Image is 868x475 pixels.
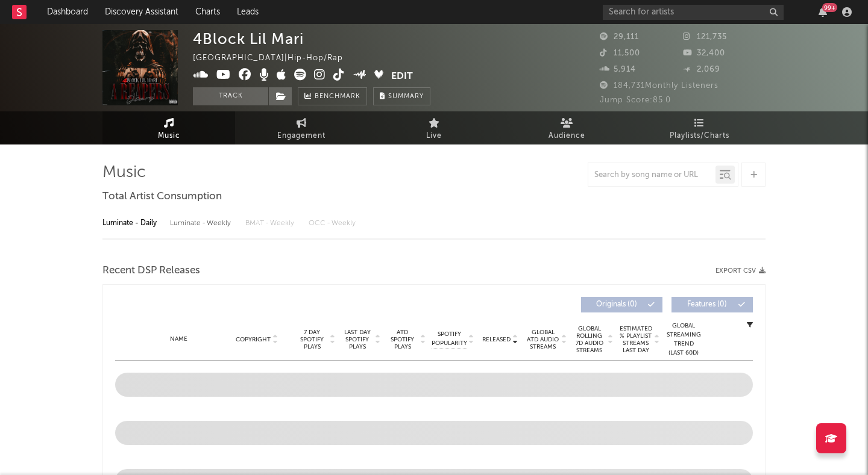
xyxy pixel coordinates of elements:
[683,33,727,41] span: 121,735
[588,170,715,180] input: Search by song name or URL
[236,336,271,343] span: Copyright
[683,49,725,57] span: 32,400
[822,3,837,12] div: 99 +
[500,111,633,144] a: Audience
[102,111,235,144] a: Music
[391,69,413,84] button: Edit
[277,129,325,143] span: Engagement
[600,49,640,57] span: 11,500
[139,335,218,344] div: Name
[603,5,784,20] input: Search for artists
[619,325,652,354] span: Estimated % Playlist Streams Last Day
[715,267,766,275] button: Export CSV
[235,111,368,144] a: Engagement
[193,87,268,105] button: Track
[665,321,702,358] div: Global Streaming Trend (Last 60D)
[581,297,662,312] button: Originals(0)
[102,264,200,278] span: Recent DSP Releases
[670,129,729,143] span: Playlists/Charts
[549,129,585,143] span: Audience
[683,66,720,73] span: 2,069
[573,325,606,354] span: Global Rolling 7D Audio Streams
[432,330,467,348] span: Spotify Popularity
[170,213,233,234] div: Luminate - Weekly
[388,93,424,100] span: Summary
[193,51,357,66] div: [GEOGRAPHIC_DATA] | Hip-Hop/Rap
[315,90,360,104] span: Benchmark
[373,87,430,105] button: Summary
[158,129,180,143] span: Music
[193,30,304,48] div: 4Block Lil Mari
[298,87,367,105] a: Benchmark
[819,7,827,17] button: 99+
[679,301,735,308] span: Features ( 0 )
[102,190,222,204] span: Total Artist Consumption
[600,82,719,90] span: 184,731 Monthly Listeners
[386,329,418,350] span: ATD Spotify Plays
[600,33,639,41] span: 29,111
[482,336,511,343] span: Released
[600,66,636,73] span: 5,914
[589,301,644,308] span: Originals ( 0 )
[296,329,328,350] span: 7 Day Spotify Plays
[526,329,559,350] span: Global ATD Audio Streams
[102,213,158,234] div: Luminate - Daily
[633,111,766,144] a: Playlists/Charts
[671,297,753,312] button: Features(0)
[341,329,373,350] span: Last Day Spotify Plays
[368,111,500,144] a: Live
[426,129,442,143] span: Live
[600,96,671,104] span: Jump Score: 85.0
